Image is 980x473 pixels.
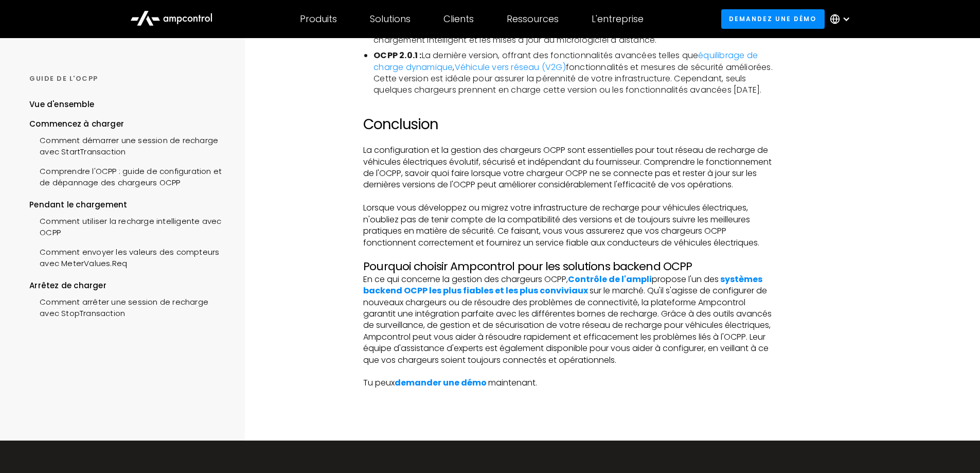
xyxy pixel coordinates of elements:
[443,13,474,25] div: Clients
[455,61,566,73] a: Véhicule vers réseau (V2G)
[363,260,779,273] h3: Pourquoi choisir Ampcontrol pour les solutions backend OCPP
[29,280,225,291] div: Arrêtez de charger
[370,13,411,25] div: Solutions
[29,74,225,83] div: GUIDE DE L'OCPP
[363,273,762,296] a: systèmes backend OCPP les plus fiables et les plus conviviaux
[300,13,337,25] div: Produits
[592,13,644,25] div: L'entreprise
[363,249,779,260] p: ‍
[373,50,779,96] li: La dernière version, offrant des fonctionnalités avancées telles que , fonctionnalités et mesures...
[373,49,758,73] a: équilibrage de charge dynamique
[29,118,225,130] div: Commencez à charger
[363,133,779,145] p: ‍
[507,13,559,25] div: Ressources
[29,241,225,272] a: Comment envoyer les valeurs des compteurs avec MeterValues.Req
[568,273,652,285] a: Contrôle de l'ampli
[363,202,779,249] p: Lorsque vous développez ou migrez votre infrastructure de recharge pour véhicules électriques, n'...
[363,274,779,389] p: En ce qui concerne la gestion des chargeurs OCPP, propose l'un des sur le marché. Qu'il s'agisse ...
[373,49,421,61] strong: OCPP 2.0.1 :
[363,191,779,202] p: ‍
[363,145,779,191] p: La configuration et la gestion des chargeurs OCPP sont essentielles pour tout réseau de recharge ...
[395,377,487,389] a: demander une démo
[29,130,225,161] a: Comment démarrer une session de recharge avec StartTransaction
[29,199,225,211] div: Pendant le chargement
[29,291,225,322] a: Comment arrêter une session de recharge avec StopTransaction
[363,104,779,116] p: ‍
[363,116,779,133] h2: Conclusion
[29,161,225,191] a: Comprendre l'OCPP : guide de configuration et de dépannage des chargeurs OCPP
[29,99,94,118] a: Vue d'ensemble
[29,211,225,241] a: Comment utiliser la recharge intelligente avec OCPP
[29,99,94,110] div: Vue d'ensemble
[721,9,825,28] a: Demandez une démo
